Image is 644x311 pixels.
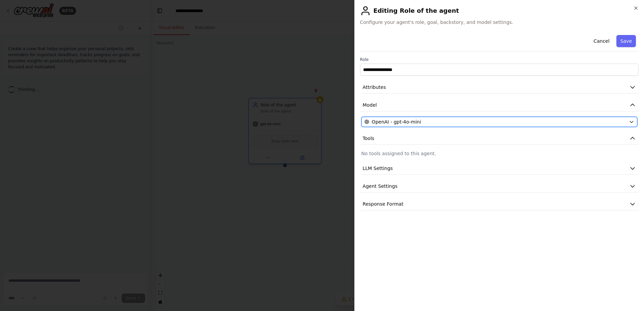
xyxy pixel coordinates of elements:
[363,102,377,108] span: Model
[360,99,639,111] button: Model
[363,135,375,142] span: Tools
[360,162,639,175] button: LLM Settings
[360,198,639,210] button: Response Format
[616,35,636,47] button: Save
[363,84,386,91] span: Attributes
[360,132,639,145] button: Tools
[360,81,639,94] button: Attributes
[360,180,639,193] button: Agent Settings
[360,57,639,62] label: Role
[589,35,613,47] button: Cancel
[363,201,404,207] span: Response Format
[372,118,421,125] span: OpenAI - gpt-4o-mini
[361,150,637,157] p: No tools assigned to this agent.
[361,117,637,127] button: OpenAI - gpt-4o-mini
[360,5,639,16] h2: Editing Role of the agent
[363,183,397,189] span: Agent Settings
[363,165,393,172] span: LLM Settings
[360,19,639,26] span: Configure your agent's role, goal, backstory, and model settings.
